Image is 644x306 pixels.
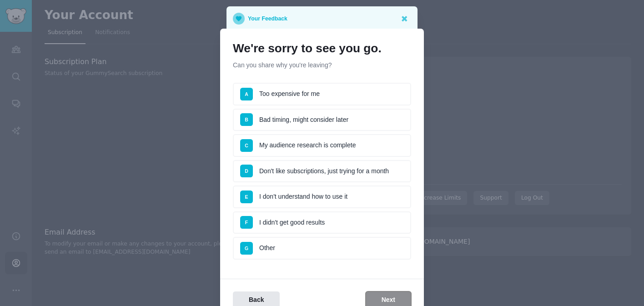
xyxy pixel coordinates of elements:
h1: We're sorry to see you go. [233,41,411,56]
span: B [245,117,248,122]
span: G [245,246,248,251]
p: Can you share why you're leaving? [233,60,411,70]
span: D [245,168,248,174]
p: Your Feedback [248,13,287,25]
span: F [245,220,248,225]
span: C [245,143,248,148]
span: A [245,91,248,97]
span: E [245,194,248,200]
